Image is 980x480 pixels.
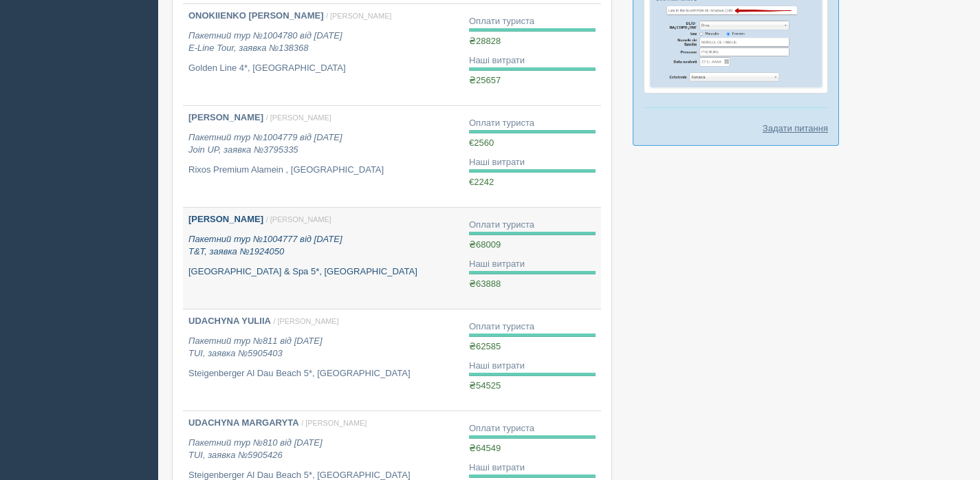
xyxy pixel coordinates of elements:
div: Оплати туриста [469,422,596,435]
i: Пакетний тур №1004779 від [DATE] Join UP, заявка №3795335 [188,132,342,155]
span: ₴28828 [469,36,501,46]
b: UDACHYNA MARGARYTA [188,417,299,428]
span: ₴64549 [469,443,501,453]
div: Наші витрати [469,461,596,474]
a: UDACHYNA YULIIA / [PERSON_NAME] Пакетний тур №811 від [DATE]TUI, заявка №5905403 Steigenberger Al... [183,309,464,411]
span: ₴54525 [469,380,501,391]
span: / [PERSON_NAME] [266,113,331,122]
span: / [PERSON_NAME] [274,317,339,325]
span: / [PERSON_NAME] [266,215,331,223]
div: Наші витрати [469,258,596,271]
span: ₴62585 [469,341,501,351]
div: Наші витрати [469,54,596,67]
i: Пакетний тур №811 від [DATE] TUI, заявка №5905403 [188,336,323,359]
div: Оплати туриста [469,117,596,130]
i: Пакетний тур №1004777 від [DATE] T&T, заявка №1924050 [188,234,342,257]
div: Наші витрати [469,156,596,169]
span: ₴25657 [469,75,501,85]
p: Steigenberger Al Dau Beach 5*, [GEOGRAPHIC_DATA] [188,367,458,380]
b: [PERSON_NAME] [188,214,263,224]
a: [PERSON_NAME] / [PERSON_NAME] Пакетний тур №1004779 від [DATE]Join UP, заявка №3795335 Rixos Prem... [183,106,464,207]
a: [PERSON_NAME] / [PERSON_NAME] Пакетний тур №1004777 від [DATE]T&T, заявка №1924050 [GEOGRAPHIC_DA... [183,208,464,309]
span: / [PERSON_NAME] [301,419,367,427]
div: Наші витрати [469,360,596,373]
a: Задати питання [763,122,828,135]
span: €2560 [469,138,494,148]
b: UDACHYNA YULIIA [188,316,271,326]
span: / [PERSON_NAME] [326,12,391,20]
b: [PERSON_NAME] [188,112,263,122]
p: [GEOGRAPHIC_DATA] & Spa 5*, [GEOGRAPHIC_DATA] [188,265,458,279]
i: Пакетний тур №810 від [DATE] TUI, заявка №5905426 [188,437,323,461]
div: Оплати туриста [469,320,596,334]
div: Оплати туриста [469,219,596,232]
span: ₴68009 [469,239,501,250]
i: Пакетний тур №1004780 від [DATE] E-Line Tour, заявка №138368 [188,30,342,54]
a: ONOKIIENKO [PERSON_NAME] / [PERSON_NAME] Пакетний тур №1004780 від [DATE]E-Line Tour, заявка №138... [183,4,464,105]
span: ₴63888 [469,279,501,289]
p: Rixos Premium Alamein , [GEOGRAPHIC_DATA] [188,164,458,177]
div: Оплати туриста [469,15,596,28]
b: ONOKIIENKO [PERSON_NAME] [188,10,323,21]
span: €2242 [469,177,494,187]
p: Golden Line 4*, [GEOGRAPHIC_DATA] [188,62,458,75]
